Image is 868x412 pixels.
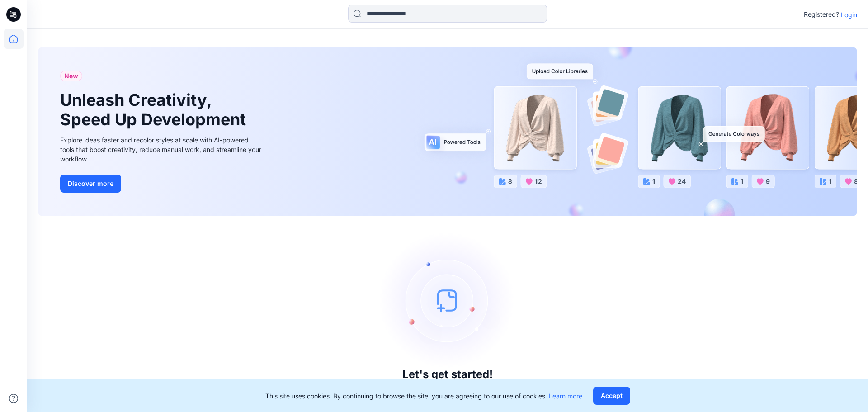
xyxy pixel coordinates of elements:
button: Accept [593,387,630,405]
h3: Let's get started! [402,368,493,381]
p: Registered? [804,9,839,20]
h1: Unleash Creativity, Speed Up Development [60,90,250,129]
p: Login [841,10,857,19]
a: Learn more [549,392,582,400]
div: Explore ideas faster and recolor styles at scale with AI-powered tools that boost creativity, red... [60,135,264,164]
span: New [64,71,78,81]
img: empty-state-image.svg [380,232,515,368]
p: This site uses cookies. By continuing to browse the site, you are agreeing to our use of cookies. [265,391,582,401]
button: Discover more [60,175,121,193]
a: Discover more [60,175,264,193]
